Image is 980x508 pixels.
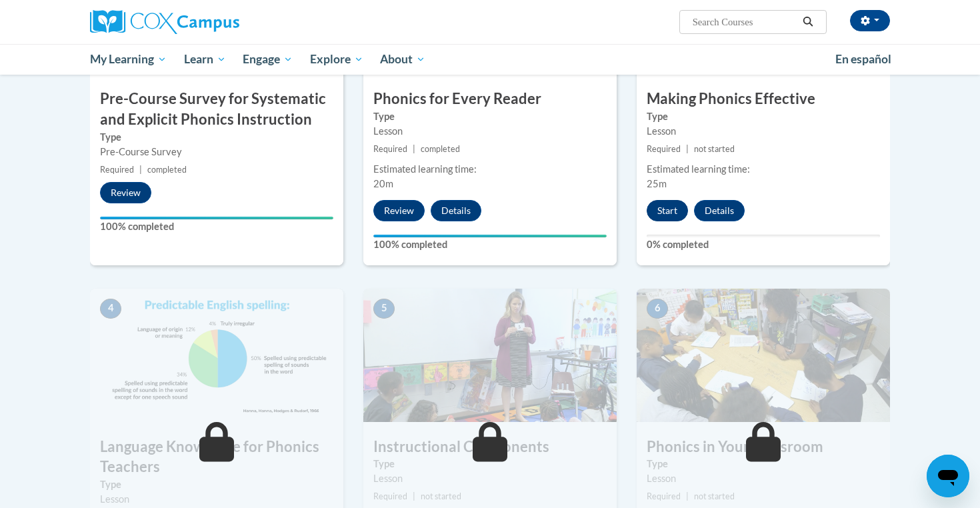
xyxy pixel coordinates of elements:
label: Type [647,457,880,471]
a: En español [827,45,900,73]
span: Required [647,144,681,154]
span: Explore [310,51,363,67]
a: Explore [301,44,372,75]
div: Pre-Course Survey [100,145,333,159]
span: not started [694,491,735,501]
span: | [686,491,689,501]
span: Engage [243,51,293,67]
button: Search [798,14,818,30]
button: Details [694,200,745,221]
div: Your progress [373,235,607,237]
div: Main menu [70,44,910,75]
img: Course Image [637,289,890,422]
div: Lesson [373,471,607,486]
span: 5 [373,299,395,319]
span: not started [694,144,735,154]
span: | [686,144,689,154]
span: En español [835,52,891,66]
h3: Pre-Course Survey for Systematic and Explicit Phonics Instruction [90,89,343,130]
h3: Phonics in Your Classroom [637,437,890,457]
div: Lesson [100,492,333,507]
label: Type [100,130,333,145]
h3: Language Knowledge for Phonics Teachers [90,437,343,478]
label: 100% completed [373,237,607,252]
a: Engage [234,44,301,75]
img: Course Image [90,289,343,422]
label: Type [373,109,607,124]
span: My Learning [90,51,167,67]
div: Lesson [647,124,880,139]
label: 0% completed [647,237,880,252]
span: 4 [100,299,121,319]
a: About [372,44,435,75]
span: Required [373,491,407,501]
span: Required [100,165,134,175]
label: 100% completed [100,219,333,234]
span: | [413,144,415,154]
img: Cox Campus [90,10,239,34]
button: Review [373,200,425,221]
span: not started [421,491,461,501]
span: 6 [647,299,668,319]
span: About [380,51,425,67]
span: Required [647,491,681,501]
div: Your progress [100,217,333,219]
iframe: Button to launch messaging window [927,455,969,497]
a: Cox Campus [90,10,343,34]
button: Details [431,200,481,221]
span: Required [373,144,407,154]
a: Learn [175,44,235,75]
label: Type [100,477,333,492]
input: Search Courses [691,14,798,30]
button: Start [647,200,688,221]
h3: Instructional Components [363,437,617,457]
button: Account Settings [850,10,890,31]
span: | [413,491,415,501]
img: Course Image [363,289,617,422]
div: Estimated learning time: [373,162,607,177]
span: completed [421,144,460,154]
span: 25m [647,178,667,189]
span: completed [147,165,187,175]
a: My Learning [81,44,175,75]
label: Type [647,109,880,124]
div: Lesson [373,124,607,139]
span: | [139,165,142,175]
div: Estimated learning time: [647,162,880,177]
span: Learn [184,51,226,67]
label: Type [373,457,607,471]
div: Lesson [647,471,880,486]
span: 20m [373,178,393,189]
button: Review [100,182,151,203]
